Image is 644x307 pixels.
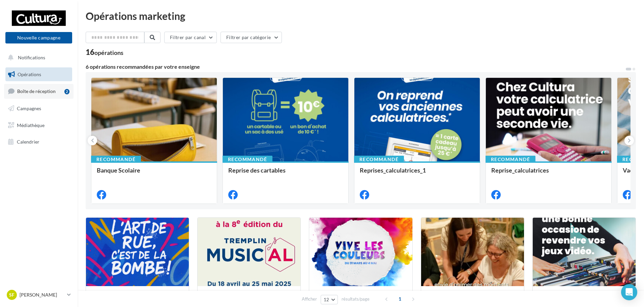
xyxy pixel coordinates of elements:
span: 12 [324,297,329,302]
span: Campagnes [17,105,41,111]
div: Recommandé [223,156,272,163]
a: Médiathèque [4,118,74,132]
div: Reprise_calculatrices [491,167,606,180]
span: Calendrier [17,139,39,145]
div: Recommandé [486,156,535,163]
a: Calendrier [4,135,74,149]
div: Recommandé [354,156,404,163]
p: [PERSON_NAME] [20,291,64,298]
button: 12 [321,295,338,304]
div: Opérations marketing [86,11,636,21]
span: Boîte de réception [17,88,56,94]
a: SF [PERSON_NAME] [5,288,72,301]
div: 2 [64,89,69,94]
span: Opérations [18,71,41,77]
div: Recommandé [91,156,141,163]
span: résultats/page [342,296,370,302]
a: Boîte de réception2 [4,84,74,98]
div: Open Intercom Messenger [621,284,637,300]
a: Campagnes [4,101,74,116]
span: SF [9,291,14,298]
a: Opérations [4,67,74,82]
span: Médiathèque [17,122,45,128]
span: 1 [394,294,405,304]
div: Reprises_calculatrices_1 [360,167,474,180]
button: Notifications [4,51,71,65]
button: Nouvelle campagne [5,32,72,43]
div: Banque Scolaire [97,167,211,180]
div: 6 opérations recommandées par votre enseigne [86,64,625,69]
div: Reprise des cartables [228,167,343,180]
button: Filtrer par canal [164,32,217,43]
span: Notifications [18,55,45,60]
div: 16 [86,49,123,56]
span: Afficher [302,296,317,302]
div: opérations [94,50,123,56]
button: Filtrer par catégorie [221,32,282,43]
